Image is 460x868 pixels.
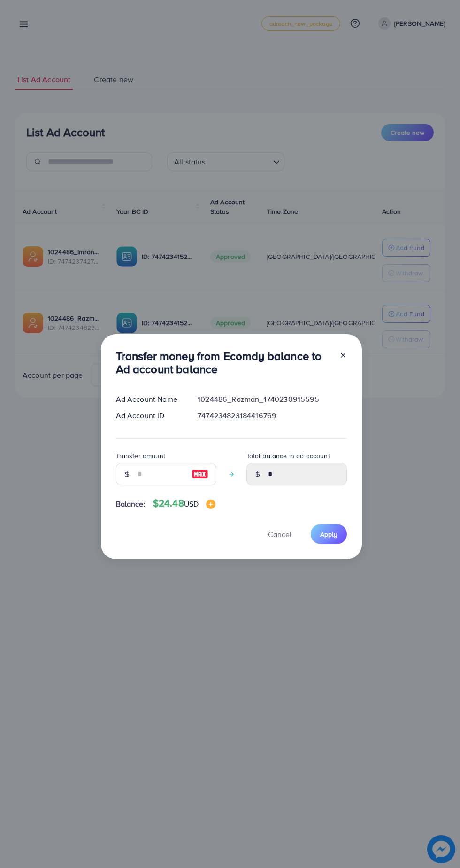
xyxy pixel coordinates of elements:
[268,529,291,540] span: Cancel
[116,451,165,461] label: Transfer amount
[116,349,332,376] h3: Transfer money from Ecomdy balance to Ad account balance
[256,524,303,544] button: Cancel
[206,500,215,509] img: image
[190,394,354,405] div: 1024486_Razman_1740230915595
[246,451,330,461] label: Total balance in ad account
[190,410,354,421] div: 7474234823184416769
[192,469,208,480] img: image
[108,410,191,421] div: Ad Account ID
[153,498,215,509] h4: $24.48
[320,530,337,539] span: Apply
[116,499,146,509] span: Balance:
[311,524,347,544] button: Apply
[184,499,199,509] span: USD
[108,394,191,405] div: Ad Account Name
